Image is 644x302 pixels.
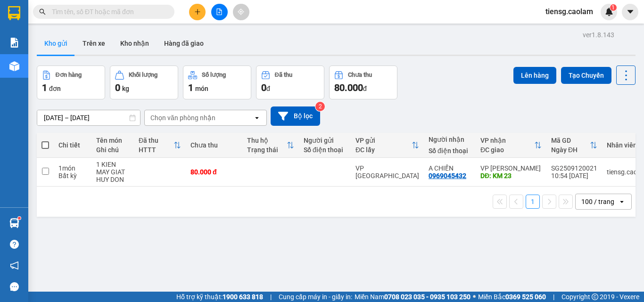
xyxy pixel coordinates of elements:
button: Khối lượng0kg [110,65,178,99]
div: Chọn văn phòng nhận [150,113,215,122]
span: question-circle [10,240,19,249]
div: Đã thu [139,137,173,144]
div: Tên món [96,137,129,144]
span: món [195,85,208,92]
span: Miền Bắc [478,292,546,302]
img: warehouse-icon [9,61,19,71]
div: HUY DON [96,176,129,183]
button: Chưa thu80.000đ [329,65,397,99]
div: Trạng thái [247,146,287,154]
button: Số lượng1món [183,65,251,99]
span: plus [194,8,201,15]
span: tiensg.caolam [538,6,601,17]
div: VP [GEOGRAPHIC_DATA] [355,164,419,180]
span: 1 [42,82,47,93]
div: VP gửi [355,137,412,144]
div: Đã thu [275,72,292,78]
th: Toggle SortBy [351,133,424,158]
div: Bất kỳ [58,172,87,180]
span: đ [363,85,367,92]
div: Khối lượng [129,72,157,78]
div: DĐ: KM 23 [480,172,542,180]
span: copyright [592,294,598,300]
span: 0 [115,82,120,93]
div: 80.000 đ [190,168,238,176]
img: solution-icon [9,38,19,48]
span: ⚪️ [473,295,476,299]
strong: 1900 633 818 [223,293,263,301]
div: Chưa thu [190,141,238,149]
button: Bộ lọc [271,106,320,126]
button: Hàng đã giao [157,32,211,55]
button: Đơn hàng1đơn [37,65,105,99]
span: Cung cấp máy in - giấy in: [279,292,352,302]
div: Người gửi [304,137,346,144]
div: Mã GD [551,137,590,144]
button: Lên hàng [513,67,556,84]
div: VP [PERSON_NAME] [480,164,542,172]
img: icon-new-feature [605,8,613,16]
sup: 1 [610,4,617,11]
button: caret-down [622,4,638,20]
div: 10:54 [DATE] [551,172,597,180]
div: Số điện thoại [429,147,471,155]
div: Chi tiết [58,141,87,149]
th: Toggle SortBy [476,133,546,158]
span: caret-down [626,8,635,16]
div: Thu hộ [247,137,287,144]
img: warehouse-icon [9,218,19,228]
th: Toggle SortBy [242,133,299,158]
button: plus [189,4,206,20]
button: Kho nhận [113,32,157,55]
div: Ghi chú [96,146,129,154]
div: Số lượng [202,72,226,78]
div: ver 1.8.143 [583,30,614,40]
span: notification [10,261,19,270]
button: Kho gửi [37,32,75,55]
div: 1 món [58,164,87,172]
input: Tìm tên, số ĐT hoặc mã đơn [52,7,163,17]
span: 80.000 [334,82,363,93]
strong: 0708 023 035 - 0935 103 250 [384,293,471,301]
div: 1 KIEN MAY GIAT [96,161,129,176]
th: Toggle SortBy [134,133,186,158]
span: đơn [49,85,61,92]
button: 1 [526,195,540,209]
div: Số điện thoại [304,146,346,154]
div: 100 / trang [581,197,614,206]
div: VP nhận [480,137,534,144]
span: 1 [611,4,615,11]
span: message [10,282,19,291]
span: đ [266,85,270,92]
button: file-add [211,4,228,20]
div: SG2509120021 [551,164,597,172]
div: Người nhận [429,136,471,143]
button: Trên xe [75,32,113,55]
div: 0969045432 [429,172,466,180]
div: Ngày ĐH [551,146,590,154]
div: A CHIẾN [429,164,471,172]
div: HTTT [139,146,173,154]
span: Miền Nam [355,292,471,302]
svg: open [618,198,626,205]
span: Hỗ trợ kỹ thuật: [176,292,263,302]
span: | [270,292,272,302]
img: logo-vxr [8,6,20,20]
sup: 2 [315,102,325,111]
span: 0 [261,82,266,93]
div: ĐC giao [480,146,534,154]
span: 1 [188,82,193,93]
span: search [39,8,46,15]
sup: 1 [18,217,21,220]
span: | [553,292,554,302]
button: Tạo Chuyến [561,67,611,84]
span: file-add [216,8,223,15]
span: aim [238,8,244,15]
strong: 0369 525 060 [505,293,546,301]
span: kg [122,85,129,92]
div: ĐC lấy [355,146,412,154]
button: Đã thu0đ [256,65,324,99]
div: Chưa thu [348,72,372,78]
button: aim [233,4,249,20]
input: Select a date range. [37,110,140,125]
